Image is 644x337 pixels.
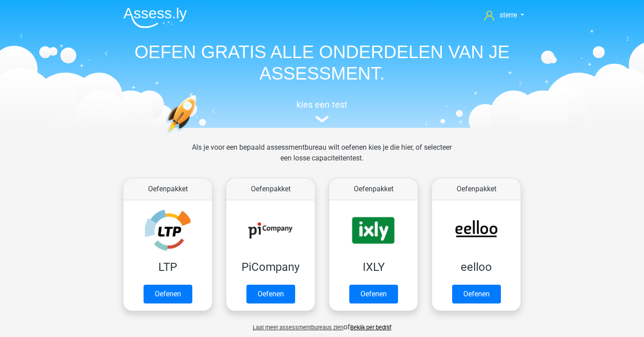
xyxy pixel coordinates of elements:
div: Als je voor een bepaald assessmentbureau wilt oefenen kies je die hier, of selecteer een losse ca... [185,142,459,174]
img: oefenen [165,95,231,176]
a: Bekijk per bedrijf [350,324,391,331]
a: sterre [481,10,528,21]
a: kies een test [116,99,528,123]
span: sterre [500,11,517,19]
a: Oefenen [452,285,501,303]
img: assessment [315,116,329,122]
h1: OEFEN GRATIS ALLE ONDERDELEN VAN JE ASSESSMENT. [116,41,528,84]
div: of [116,315,528,333]
a: Oefenen [246,285,295,303]
img: Assessly [123,7,187,28]
h5: kies een test [116,99,528,110]
span: Laat meer assessmentbureaus zien [253,324,343,331]
a: Oefenen [144,285,192,303]
a: Oefenen [349,285,398,303]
